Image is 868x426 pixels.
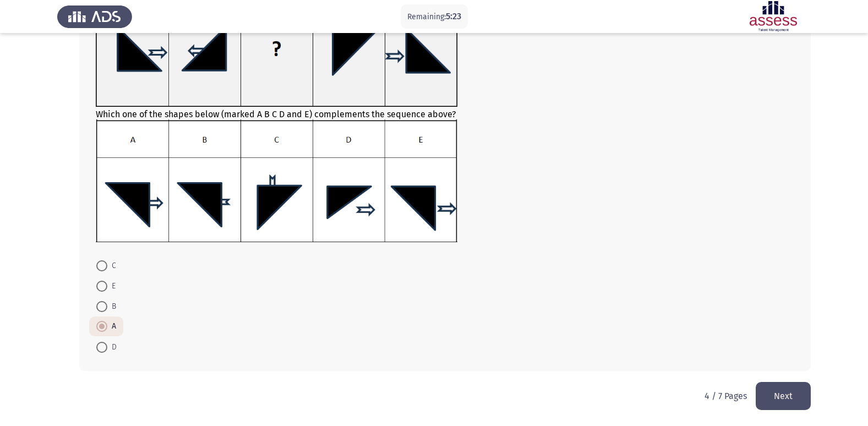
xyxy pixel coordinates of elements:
p: Remaining: [407,10,461,24]
img: Assess Talent Management logo [57,1,132,32]
span: E [107,280,116,293]
span: A [107,320,116,333]
span: D [107,341,117,354]
span: 5:23 [446,11,461,21]
span: B [107,300,116,313]
img: UkFYYV8wOTNfQi5wbmcxNjkxMzMzMjkxNDIx.png [96,119,457,242]
span: C [107,259,116,272]
p: 4 / 7 Pages [705,391,747,401]
button: load next page [756,382,811,410]
img: Assessment logo of Assessment En (Focus & 16PD) [736,1,811,32]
